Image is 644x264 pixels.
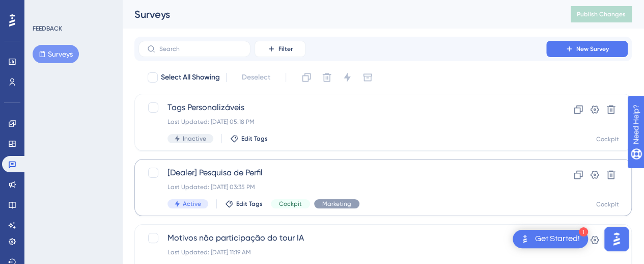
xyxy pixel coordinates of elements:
[546,41,628,57] button: New Survey
[167,183,517,191] div: Last Updated: [DATE] 03:35 PM
[322,200,351,208] span: Marketing
[236,200,263,208] span: Edit Tags
[519,233,531,245] img: launcher-image-alternative-text
[278,45,293,53] span: Filter
[225,200,263,208] button: Edit Tags
[167,167,517,179] span: [Dealer] Pesquisa de Perfil
[183,135,206,143] span: Inactive
[596,135,619,143] div: Cockpit
[601,224,632,254] iframe: UserGuiding AI Assistant Launcher
[279,200,302,208] span: Cockpit
[571,6,632,22] button: Publish Changes
[167,101,517,114] span: Tags Personalizáveis
[577,10,626,18] span: Publish Changes
[576,45,609,53] span: New Survey
[33,45,79,63] button: Surveys
[242,71,270,84] span: Deselect
[255,41,305,57] button: Filter
[24,3,64,15] span: Need Help?
[241,135,268,143] span: Edit Tags
[33,24,62,33] div: FEEDBACK
[579,227,588,236] div: 1
[167,248,517,256] div: Last Updated: [DATE] 11:19 AM
[535,233,580,245] div: Get Started!
[167,118,517,126] div: Last Updated: [DATE] 05:18 PM
[183,200,201,208] span: Active
[233,68,279,87] button: Deselect
[596,200,619,208] div: Cockpit
[230,135,268,143] button: Edit Tags
[134,7,545,21] div: Surveys
[159,45,242,52] input: Search
[161,71,220,84] span: Select All Showing
[167,232,517,244] span: Motivos não participação do tour IA
[513,230,588,248] div: Open Get Started! checklist, remaining modules: 1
